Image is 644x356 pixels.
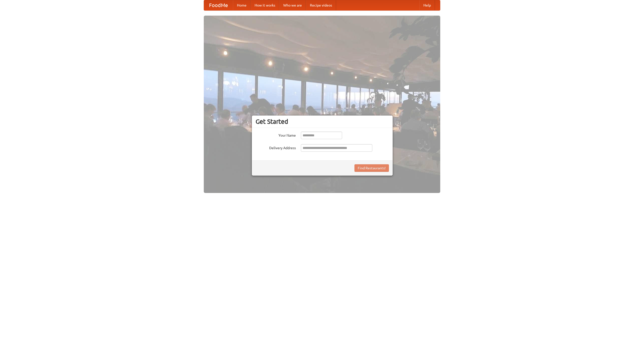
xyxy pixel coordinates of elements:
a: Home [233,0,251,10]
a: FoodMe [204,0,233,10]
a: Help [419,0,435,10]
a: Who we are [279,0,306,10]
h3: Get Started [256,118,389,125]
button: Find Restaurants! [354,164,389,172]
a: How it works [251,0,279,10]
label: Your Name [256,132,296,138]
label: Delivery Address [256,144,296,150]
a: Recipe videos [306,0,336,10]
